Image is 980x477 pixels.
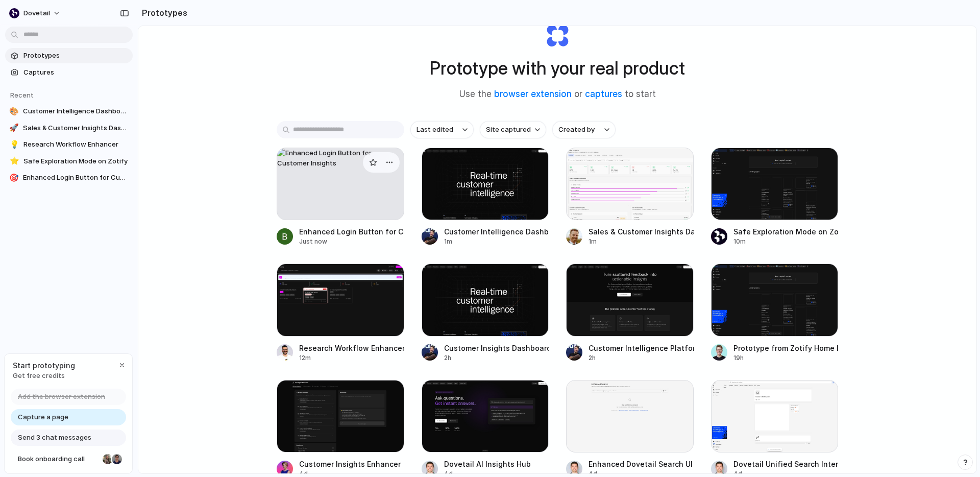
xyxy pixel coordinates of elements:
div: Sales & Customer Insights Dashboard [589,226,694,237]
div: 🚀 [9,123,19,133]
a: Prototypes [5,48,133,63]
h1: Prototype with your real product [430,55,685,82]
div: Dovetail AI Insights Hub [444,459,531,469]
div: Prototype from Zotify Home Insights [733,343,839,353]
a: 💡Research Workflow Enhancer [5,137,133,152]
button: Last edited [410,121,474,138]
div: Enhanced Dovetail Search UI [589,459,693,469]
a: Customer Insights DashboardCustomer Insights Dashboard2h [422,264,549,362]
span: Add the browser extension [18,392,105,402]
div: Customer Insights Enhancer [299,459,401,469]
a: Customer Intelligence Platform HomepageCustomer Intelligence Platform Homepage2h [566,264,694,362]
div: Customer Insights Dashboard [444,343,549,353]
div: 2h [589,353,694,363]
span: Enhanced Login Button for Customer Insights [23,173,129,183]
div: 2h [444,353,549,363]
a: Book onboarding call [11,451,126,467]
a: ⭐Safe Exploration Mode on Zotify [5,154,133,169]
span: Prototypes [23,51,129,61]
a: captures [585,89,622,99]
div: 🎯 [9,173,19,183]
span: dovetail [23,8,50,18]
div: Customer Intelligence Dashboard [444,226,549,237]
div: Enhanced Login Button for Customer Insights [299,226,404,237]
button: Created by [552,121,616,138]
a: Enhanced Login Button for Customer InsightsEnhanced Login Button for Customer InsightsJust now [277,148,404,246]
button: Site captured [480,121,546,138]
span: Captures [23,67,129,78]
span: Sales & Customer Insights Dashboard [23,123,129,133]
div: 19h [733,353,839,363]
span: Send 3 chat messages [18,433,91,443]
div: Christian Iacullo [111,453,123,465]
div: 💡 [9,139,19,150]
div: Nicole Kubica [102,453,114,465]
a: Research Workflow EnhancerResearch Workflow Enhancer12m [277,264,404,362]
a: 🎨Customer Intelligence Dashboard [5,104,133,119]
div: 🎨 [9,106,19,116]
span: Start prototyping [13,360,75,371]
span: Site captured [486,125,531,135]
div: ⭐ [9,156,19,166]
div: 12m [299,353,404,363]
span: Safe Exploration Mode on Zotify [23,156,129,166]
span: Last edited [416,125,453,135]
span: Customer Intelligence Dashboard [23,106,129,116]
a: Prototype from Zotify Home InsightsPrototype from Zotify Home Insights19h [711,264,839,362]
div: Just now [299,237,404,246]
div: Dovetail Unified Search Interface [733,459,839,469]
a: Safe Exploration Mode on ZotifySafe Exploration Mode on Zotify10m [711,148,839,246]
div: 10m [733,237,839,246]
div: 1m [589,237,694,246]
span: Capture a page [18,412,68,422]
span: Recent [10,91,34,99]
span: Research Workflow Enhancer [23,139,129,150]
span: Use the or to start [459,88,656,101]
div: Research Workflow Enhancer [299,343,404,353]
span: Book onboarding call [18,454,99,464]
button: dovetail [5,5,66,21]
a: Captures [5,65,133,80]
a: browser extension [494,89,572,99]
span: Created by [558,125,595,135]
a: 🎯Enhanced Login Button for Customer Insights [5,170,133,185]
span: Get free credits [13,371,75,381]
a: Sales & Customer Insights DashboardSales & Customer Insights Dashboard1m [566,148,694,246]
div: Safe Exploration Mode on Zotify [733,226,839,237]
div: Customer Intelligence Platform Homepage [589,343,694,353]
div: 1m [444,237,549,246]
h2: Prototypes [138,7,187,19]
a: Customer Intelligence DashboardCustomer Intelligence Dashboard1m [422,148,549,246]
a: 🚀Sales & Customer Insights Dashboard [5,121,133,136]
